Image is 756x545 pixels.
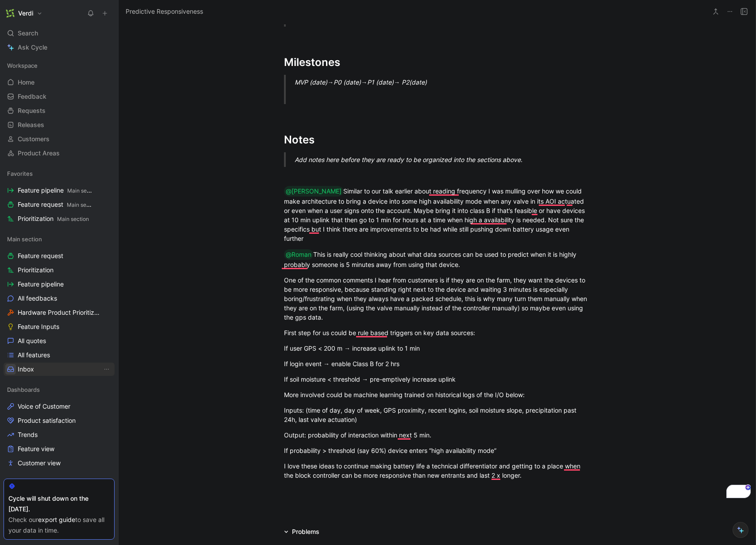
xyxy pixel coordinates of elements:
[4,132,115,146] a: Customers
[18,322,59,331] span: Feature Inputs
[67,187,99,194] span: Main section
[4,104,115,117] a: Requests
[284,275,590,322] div: One of the common comments I hear from customers is if they are on the farm, they want the device...
[4,184,115,197] a: Feature pipelineMain section
[4,27,115,40] div: Search
[4,348,115,362] a: All features
[4,7,45,19] button: VerdiVerdi
[7,169,33,178] span: Favorites
[18,351,50,359] span: All features
[4,363,115,376] a: InboxView actions
[18,120,44,129] span: Releases
[284,446,590,455] div: If probability > threshold (say 60%) device enters “high availability mode”
[67,201,99,208] span: Main section
[18,42,47,53] span: Ask Cycle
[284,344,590,353] div: If user GPS < 200 m → increase uplink to 1 min
[18,445,54,453] span: Feature view
[18,9,33,17] h1: Verdi
[4,232,115,246] div: Main section
[4,90,115,103] a: Feedback
[284,54,590,70] div: Milestones
[295,77,601,87] div: MVP (date)→P0 (date)→P1 (date)→ P2(date)
[18,336,46,345] span: All quotes
[286,249,311,260] div: @Roman
[4,198,115,211] a: Feature requestMain section
[8,493,110,514] div: Cycle will shut down on the [DATE].
[4,278,115,291] a: Feature pipeline
[126,6,203,17] span: Predictive Responsiveness
[4,428,115,441] a: Trends
[4,59,115,72] div: Workspace
[286,186,342,197] div: @[PERSON_NAME]
[18,365,34,374] span: Inbox
[18,106,46,115] span: Requests
[284,359,590,368] div: If login event → enable Class B for 2 hrs
[7,61,38,70] span: Workspace
[57,216,89,222] span: Main section
[4,414,115,427] a: Product satisfaction
[4,263,115,277] a: Prioritization
[18,200,93,209] span: Feature request
[284,390,590,399] div: More involved could be machine learning trained on historical logs of the I/O below:
[284,406,590,424] div: Inputs: (time of day, day of week, GPS proximity, recent logins, soil moisture slope, precipitati...
[18,280,64,289] span: Feature pipeline
[18,308,103,317] span: Hardware Product Prioritization
[102,365,111,374] button: View actions
[7,385,40,394] span: Dashboards
[18,402,70,411] span: Voice of Customer
[4,383,115,396] div: Dashboards
[8,514,110,536] div: Check our to save all your data in time.
[38,516,75,523] a: export guide
[4,212,115,225] a: PrioritizationMain section
[18,78,35,87] span: Home
[18,430,38,439] span: Trends
[18,294,57,303] span: All feedbacks
[4,400,115,413] a: Voice of Customer
[18,186,93,195] span: Feature pipeline
[18,251,63,260] span: Feature request
[4,334,115,348] a: All quotes
[4,147,115,160] a: Product Areas
[4,41,115,54] a: Ask Cycle
[18,214,89,224] span: Prioritization
[18,135,50,143] span: Customers
[295,156,522,163] em: Add notes here before they are ready to be organized into the sections above.
[6,9,15,18] img: Verdi
[18,416,76,425] span: Product satisfaction
[18,28,38,39] span: Search
[4,167,115,180] div: Favorites
[284,132,590,148] div: Notes
[4,456,115,470] a: Customer view
[284,461,590,480] div: I love these ideas to continue making battery life a technical differentiator and getting to a pl...
[280,526,323,537] div: Problems
[4,292,115,305] a: All feedbacks
[4,76,115,89] a: Home
[4,249,115,263] a: Feature request
[7,235,42,244] span: Main section
[18,459,61,468] span: Customer view
[4,383,115,470] div: DashboardsVoice of CustomerProduct satisfactionTrendsFeature viewCustomer view
[284,186,590,243] div: Similar to our talk earlier about reading frequency I was mulling over how we could make architec...
[284,328,590,337] div: First step for us could be rule based triggers on key data sources:
[18,266,54,274] span: Prioritization
[4,306,115,319] a: Hardware Product Prioritization
[292,526,319,537] div: Problems
[4,320,115,333] a: Feature Inputs
[18,149,60,158] span: Product Areas
[284,430,590,440] div: Output: probability of interaction within next 5 min.
[18,92,46,101] span: Feedback
[284,375,590,384] div: If soil moisture < threshold → pre-emptively increase uplink
[4,118,115,131] a: Releases
[4,232,115,376] div: Main sectionFeature requestPrioritizationFeature pipelineAll feedbacksHardware Product Prioritiza...
[284,249,590,269] div: This is really cool thinking about what data sources can be used to predict when it is highly pro...
[4,442,115,456] a: Feature view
